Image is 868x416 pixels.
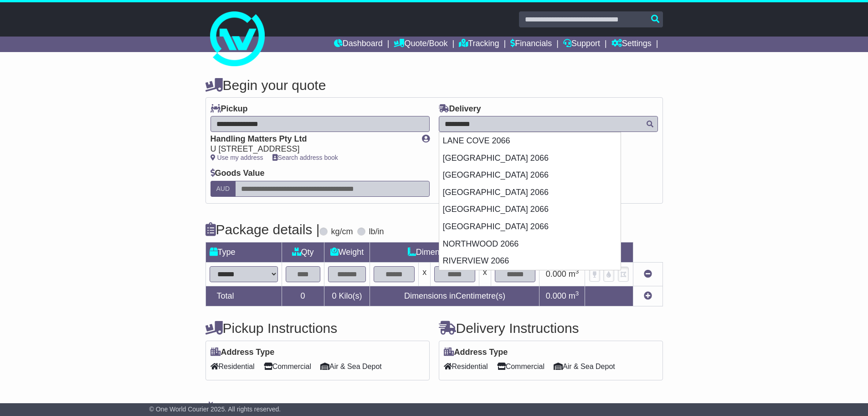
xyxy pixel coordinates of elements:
td: Kilo(s) [324,286,370,306]
h4: Begin your quote [205,78,663,93]
typeahead: Please provide city [439,116,658,132]
span: Residential [211,359,255,374]
span: 0.000 [546,291,566,300]
h4: Pickup Instructions [205,321,430,336]
label: Goods Value [211,169,265,179]
span: Commercial [497,359,544,374]
a: Remove this item [644,269,652,279]
span: Air & Sea Depot [554,359,615,374]
div: [GEOGRAPHIC_DATA] 2066 [439,201,621,218]
a: Use my address [211,154,263,161]
h4: Delivery Instructions [439,321,663,336]
td: Weight [324,242,370,262]
label: Address Type [444,348,508,358]
a: Add new item [644,291,652,300]
td: Type [205,242,282,262]
td: Qty [282,242,324,262]
a: Search address book [272,154,338,161]
span: Commercial [264,359,311,374]
label: lb/in [369,227,384,237]
label: Delivery [439,104,481,114]
h4: Warranty & Insurance [205,401,663,416]
span: 0.000 [546,269,566,279]
h4: Package details | [205,222,320,237]
sup: 3 [575,290,579,297]
label: AUD [211,181,236,197]
a: Tracking [459,37,499,52]
td: x [419,262,431,286]
a: Support [563,37,600,52]
label: Address Type [211,348,275,358]
div: [GEOGRAPHIC_DATA] 2066 [439,167,621,184]
div: RIVERVIEW 2066 [439,253,621,270]
a: Settings [611,37,652,52]
span: Residential [444,359,488,374]
div: NORTHWOOD 2066 [439,236,621,253]
div: [GEOGRAPHIC_DATA] 2066 [439,184,621,201]
div: U [STREET_ADDRESS] [211,144,413,154]
td: x [479,262,491,286]
sup: 3 [575,268,579,275]
span: 0 [332,291,336,300]
div: [GEOGRAPHIC_DATA] 2066 [439,218,621,236]
span: m [569,291,579,300]
td: 0 [282,286,324,306]
td: Total [205,286,282,306]
a: Dashboard [334,37,383,52]
div: LANE COVE 2066 [439,132,621,150]
span: Air & Sea Depot [320,359,382,374]
span: m [569,269,579,279]
label: kg/cm [331,227,353,237]
span: © One World Courier 2025. All rights reserved. [149,405,281,413]
a: Financials [510,37,552,52]
div: Handling Matters Pty Ltd [211,134,413,144]
td: Dimensions in Centimetre(s) [370,286,539,306]
td: Dimensions (L x W x H) [370,242,539,262]
label: Pickup [211,104,248,114]
a: Quote/Book [394,37,447,52]
div: [GEOGRAPHIC_DATA] 2066 [439,150,621,167]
